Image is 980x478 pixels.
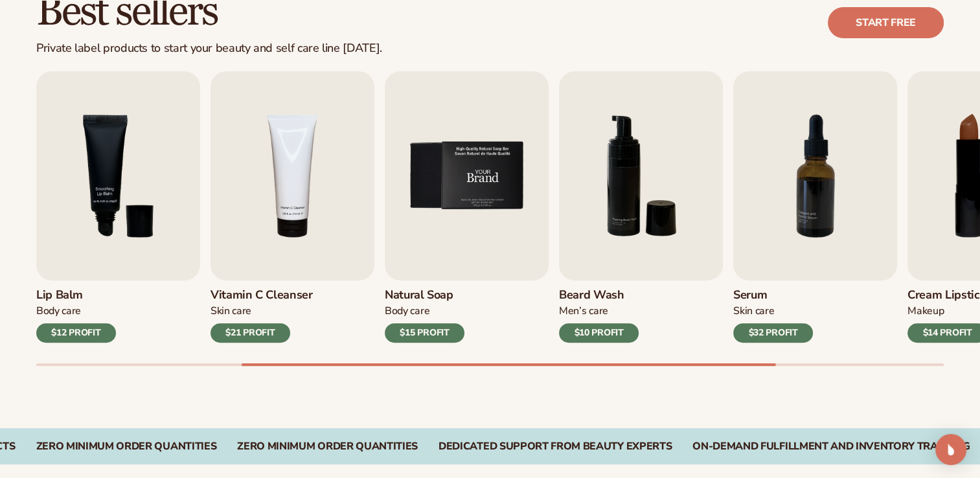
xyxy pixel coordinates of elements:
[559,323,639,343] div: $10 PROFIT
[385,304,464,318] div: Body Care
[385,323,464,343] div: $15 PROFIT
[692,440,970,453] div: On-Demand Fulfillment and Inventory Tracking
[559,71,723,343] a: 6 / 9
[211,71,374,343] a: 4 / 9
[36,288,116,302] h3: Lip Balm
[559,288,639,302] h3: Beard Wash
[36,323,116,343] div: $12 PROFIT
[36,71,200,343] a: 3 / 9
[36,304,116,318] div: Body Care
[237,440,418,453] div: Zero Minimum Order QuantitieS
[935,434,966,465] div: Open Intercom Messenger
[733,288,813,302] h3: Serum
[733,323,813,343] div: $32 PROFIT
[733,304,813,318] div: Skin Care
[828,7,944,38] a: Start free
[211,323,290,343] div: $21 PROFIT
[36,41,382,56] div: Private label products to start your beauty and self care line [DATE].
[211,304,313,318] div: Skin Care
[385,71,549,280] img: Shopify Image 9
[733,71,897,343] a: 7 / 9
[439,440,672,453] div: Dedicated Support From Beauty Experts
[36,440,217,453] div: Zero Minimum Order QuantitieS
[385,288,464,302] h3: Natural Soap
[385,71,549,343] a: 5 / 9
[211,288,313,302] h3: Vitamin C Cleanser
[559,304,639,318] div: Men’s Care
